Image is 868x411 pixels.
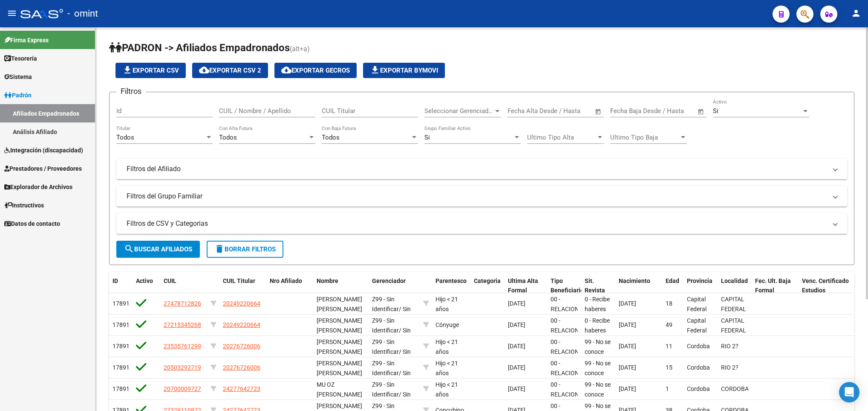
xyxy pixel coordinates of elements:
[424,134,430,141] span: Si
[543,107,584,115] input: End date
[223,343,260,350] span: 20276726006
[547,272,581,300] datatable-header-cell: Tipo Beneficiario
[4,182,72,192] span: Explorador de Archivos
[122,65,133,75] mat-icon: file_download
[610,107,638,115] input: Start date
[223,364,260,371] span: 20276726006
[508,320,544,330] div: [DATE]
[666,300,672,307] span: 18
[112,364,133,371] span: 178914
[551,296,590,332] span: 00 - RELACION DE DEPENDENCIA
[585,338,611,374] span: 99 - No se conoce situación de revista
[4,164,82,173] span: Prestadores / Proveedores
[112,300,133,307] span: 178917
[4,54,37,63] span: Tesorería
[223,321,260,328] span: 20249220664
[116,85,146,97] h3: Filtros
[7,8,17,18] mat-icon: menu
[372,360,399,376] span: Z99 - Sin Identificar
[839,382,859,402] div: Open Intercom Messenger
[432,272,470,300] datatable-header-cell: Parentesco
[687,317,707,334] span: Capital Federal
[199,67,261,74] span: Exportar CSV 2
[116,241,200,258] button: Buscar Afiliados
[435,381,458,398] span: Hijo < 21 años
[124,244,134,254] mat-icon: search
[4,90,32,100] span: Padrón
[666,343,672,350] span: 11
[721,385,749,392] span: CORDOBA
[687,296,707,312] span: Capital Federal
[67,4,98,23] span: - omint
[646,107,687,115] input: End date
[164,321,201,328] span: 27215345268
[372,317,399,334] span: Z99 - Sin Identificar
[721,296,746,312] span: CAPITAL FEDERAL
[223,385,260,392] span: 24277642723
[619,343,636,350] span: [DATE]
[551,317,590,353] span: 00 - RELACION DE DEPENDENCIA
[160,272,207,300] datatable-header-cell: CUIL
[585,296,620,322] span: 0 - Recibe haberes regularmente
[755,277,791,294] span: Fec. Ult. Baja Formal
[619,300,636,307] span: [DATE]
[317,277,338,284] span: Nombre
[508,277,538,294] span: Ultima Alta Formal
[112,321,133,328] span: 178916
[136,277,153,284] span: Activo
[619,321,636,328] span: [DATE]
[164,300,201,307] span: 27478712826
[508,341,544,351] div: [DATE]
[214,245,276,253] span: Borrar Filtros
[317,360,362,376] span: [PERSON_NAME] [PERSON_NAME]
[109,272,133,300] datatable-header-cell: ID
[124,245,192,253] span: Buscar Afiliados
[619,277,650,284] span: Nacimiento
[370,67,438,74] span: Exportar Bymovi
[322,134,340,141] span: Todos
[718,272,752,300] datatable-header-cell: Localidad
[4,219,60,228] span: Datos de contacto
[115,63,186,78] button: Exportar CSV
[474,277,501,284] span: Categoria
[317,317,362,334] span: [PERSON_NAME] [PERSON_NAME]
[199,65,209,75] mat-icon: cloud_download
[116,186,847,207] mat-expansion-panel-header: Filtros del Grupo Familiar
[508,107,535,115] input: Start date
[666,277,679,284] span: Edad
[116,213,847,234] mat-expansion-panel-header: Filtros de CSV y Categorias
[687,343,710,350] span: Cordoba
[585,317,620,344] span: 0 - Recibe haberes regularmente
[127,219,827,228] mat-panel-title: Filtros de CSV y Categorias
[219,134,237,141] span: Todos
[802,277,849,294] span: Venc. Certificado Estudios
[551,277,584,294] span: Tipo Beneficiario
[683,272,718,300] datatable-header-cell: Provincia
[133,272,160,300] datatable-header-cell: Activo
[687,277,712,284] span: Provincia
[372,296,399,312] span: Z99 - Sin Identificar
[666,321,672,328] span: 49
[370,65,380,75] mat-icon: file_download
[851,8,861,18] mat-icon: person
[219,272,266,300] datatable-header-cell: CUIL Titular
[435,338,458,355] span: Hijo < 21 años
[223,300,260,307] span: 20249220664
[372,381,399,398] span: Z99 - Sin Identificar
[619,385,636,392] span: [DATE]
[721,317,746,334] span: CAPITAL FEDERAL
[270,277,302,284] span: Nro Afiliado
[266,272,313,300] datatable-header-cell: Nro Afiliado
[317,338,362,355] span: [PERSON_NAME] [PERSON_NAME]
[527,134,596,141] span: Ultimo Tipo Alta
[551,360,590,396] span: 00 - RELACION DE DEPENDENCIA
[112,277,118,284] span: ID
[372,277,406,284] span: Gerenciador
[721,343,738,350] span: RIO 2?
[721,277,748,284] span: Localidad
[223,277,255,284] span: CUIL Titular
[313,272,369,300] datatable-header-cell: Nombre
[274,63,357,78] button: Exportar GECROS
[214,244,225,254] mat-icon: delete
[508,299,544,309] div: [DATE]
